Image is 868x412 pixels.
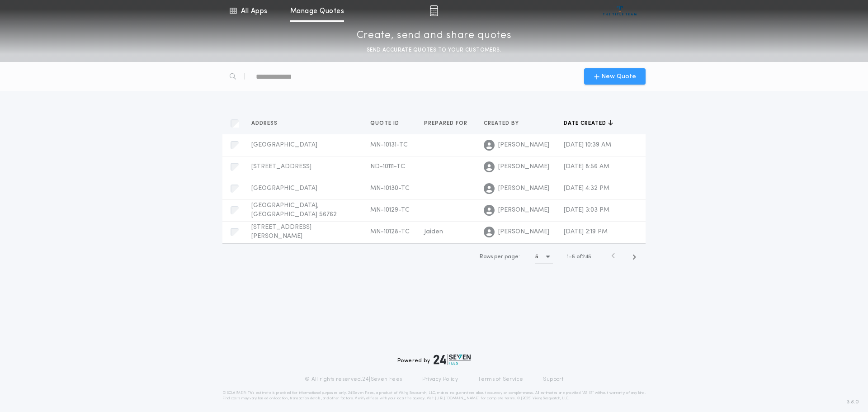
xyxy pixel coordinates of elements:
[535,252,538,261] h1: 5
[564,228,608,235] span: [DATE] 2:19 PM
[564,119,613,128] button: Date created
[357,28,512,43] p: Create, send and share quotes
[251,163,311,170] span: [STREET_ADDRESS]
[498,206,549,215] span: [PERSON_NAME]
[251,224,311,240] span: [STREET_ADDRESS][PERSON_NAME]
[370,119,406,128] button: Quote ID
[370,207,410,213] span: MN-10129-TC
[484,119,526,128] button: Created by
[222,390,646,401] p: DISCLAIMER: This estimate is provided for informational purposes only. 24|Seven Fees, a product o...
[601,72,636,81] span: New Quote
[424,228,443,235] span: Jaiden
[422,376,458,383] a: Privacy Policy
[434,354,471,365] img: logo
[603,6,637,15] img: vs-icon
[498,162,549,171] span: [PERSON_NAME]
[564,120,608,127] span: Date created
[370,228,410,235] span: MN-10128-TC
[367,46,501,55] p: SEND ACCURATE QUOTES TO YOUR CUSTOMERS.
[484,120,521,127] span: Created by
[498,141,549,150] span: [PERSON_NAME]
[535,250,553,264] button: 5
[435,397,480,400] a: [URL][DOMAIN_NAME]
[370,120,401,127] span: Quote ID
[847,398,859,406] span: 3.8.0
[305,376,402,383] p: © All rights reserved. 24|Seven Fees
[572,254,575,260] span: 5
[370,163,405,170] span: ND-10111-TC
[480,254,520,260] span: Rows per page:
[567,254,569,260] span: 1
[429,5,438,16] img: img
[498,184,549,193] span: [PERSON_NAME]
[397,354,471,365] div: Powered by
[370,142,408,148] span: MN-10131-TC
[251,119,284,128] button: Address
[251,142,317,148] span: [GEOGRAPHIC_DATA]
[424,120,469,127] span: Prepared for
[478,376,523,383] a: Terms of Service
[251,185,317,192] span: [GEOGRAPHIC_DATA]
[576,253,591,261] span: of 245
[564,207,609,213] span: [DATE] 3:03 PM
[584,68,646,85] button: New Quote
[564,142,611,148] span: [DATE] 10:39 AM
[564,163,609,170] span: [DATE] 8:56 AM
[564,185,609,192] span: [DATE] 4:32 PM
[370,185,410,192] span: MN-10130-TC
[251,120,279,127] span: Address
[251,202,337,218] span: [GEOGRAPHIC_DATA], [GEOGRAPHIC_DATA] 56762
[543,376,563,383] a: Support
[498,227,549,237] span: [PERSON_NAME]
